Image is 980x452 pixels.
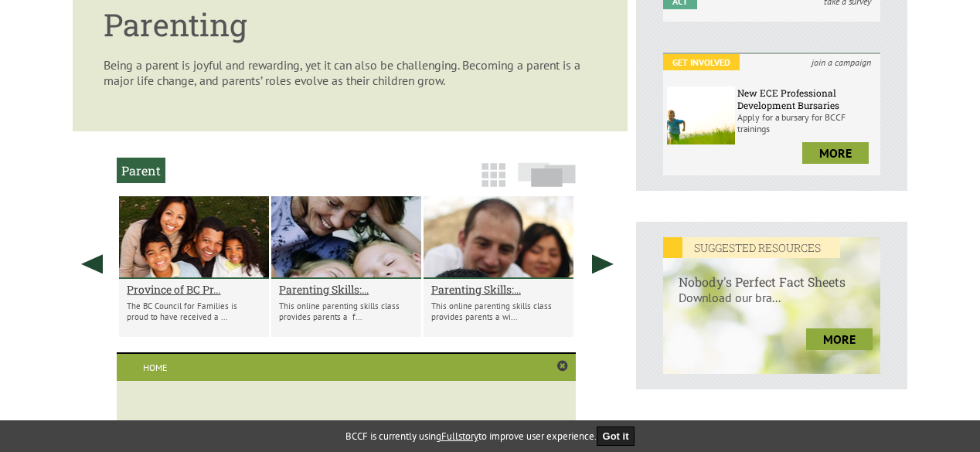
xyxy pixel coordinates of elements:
em: SUGGESTED RESOURCES [663,237,840,258]
a: Province of BC Pr... [127,282,261,297]
p: Download our bra... [663,290,880,321]
p: The BC Council for Families is proud to have received a ... [127,301,261,322]
a: Fullstory [441,430,478,443]
li: Parenting Skills: 0-5, 2 [424,196,573,337]
p: Apply for a bursary for BCCF trainings [737,111,876,134]
h1: Parenting [104,4,597,45]
a: Slide View [513,170,580,195]
p: This online parenting skills class provides parents a wi... [431,301,566,322]
h2: Parent [117,158,165,183]
h6: Nobody's Perfect Fact Sheets [663,258,880,290]
img: slide-icon.png [518,162,576,187]
p: This online parenting skills class provides parents a f... [279,301,413,322]
h6: New ECE Professional Development Bursaries [737,87,876,111]
a: more [802,142,869,164]
a: Grid View [477,170,510,195]
i: join a campaign [802,54,880,70]
li: Parenting Skills: 5-13, 2 [271,196,421,337]
a: Parenting Skills:... [279,282,413,297]
button: Got it [597,427,635,446]
img: grid-icon.png [481,163,505,187]
a: more [806,328,873,350]
p: Being a parent is joyful and rewarding, yet it can also be challenging. Becoming a parent is a ma... [104,57,597,88]
em: Get Involved [663,54,740,70]
li: Province of BC Proclaims Family Week [119,196,269,337]
a: Home [117,354,193,381]
a: Parenting Skills:... [431,282,566,297]
a: Close [557,360,568,372]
